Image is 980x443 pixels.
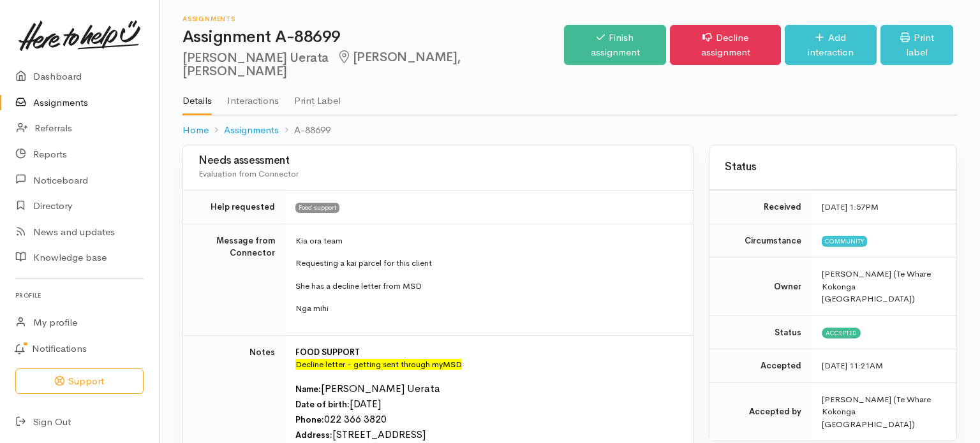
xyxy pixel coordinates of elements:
a: Decline assignment [670,25,780,65]
span: Accepted [822,328,861,338]
p: Requesting a kai parcel for this client [295,257,678,270]
font: 022 366 3820 [324,412,387,426]
h3: Needs assessment [198,155,678,167]
a: Interactions [227,78,279,114]
nav: breadcrumb [182,115,957,145]
span: Name: [295,384,321,395]
h3: Status [725,161,941,173]
td: [PERSON_NAME] (Te Whare Kokonga [GEOGRAPHIC_DATA]) [812,382,956,440]
button: Support [15,368,144,395]
p: Kia ora team [295,235,678,247]
h6: Profile [15,287,144,304]
td: Received [709,191,812,224]
a: Assignments [224,123,279,138]
h6: Assignments [182,15,564,22]
a: Print label [880,25,953,65]
td: Circumstance [709,224,812,258]
td: Owner [709,258,812,316]
li: A-88699 [279,123,330,138]
a: Details [182,78,212,115]
h1: Assignment A-88699 [182,28,564,47]
h2: [PERSON_NAME] Uerata [182,50,564,79]
font: [STREET_ADDRESS] [332,428,426,441]
p: She has a decline letter from MSD [295,280,678,293]
td: Accepted by [709,382,812,440]
span: Date of birth: [295,399,350,410]
td: Help requested [183,191,285,224]
span: [PERSON_NAME], [PERSON_NAME] [182,49,461,79]
span: Phone: [295,414,324,425]
span: Evaluation from Connector [198,168,299,179]
font: [PERSON_NAME] Uerata [321,382,440,395]
span: FOOD SUPPORT [295,347,360,358]
a: Finish assignment [564,25,666,65]
a: Add interaction [785,25,877,65]
td: Status [709,316,812,349]
span: Community [822,236,867,246]
time: [DATE] 11:21AM [822,360,883,371]
span: [PERSON_NAME] (Te Whare Kokonga [GEOGRAPHIC_DATA]) [822,268,931,304]
time: [DATE] 1:57PM [822,201,879,212]
span: Food support [295,203,339,213]
p: Nga mihi [295,302,678,315]
span: Address: [295,430,332,440]
td: Accepted [709,349,812,383]
a: Print Label [294,78,341,114]
a: Home [182,123,209,138]
font: [DATE] [350,397,381,410]
td: Message from Connector [183,224,285,335]
font: Decline letter - getting sent through myMSD [295,359,462,370]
